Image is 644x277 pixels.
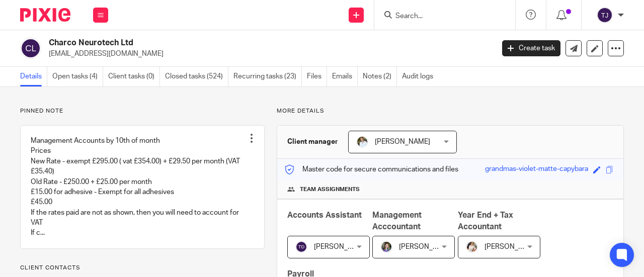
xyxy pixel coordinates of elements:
a: Client tasks (0) [108,67,160,86]
p: [EMAIL_ADDRESS][DOMAIN_NAME] [49,49,487,59]
a: Open tasks (4) [52,67,103,86]
span: Accounts Assistant [287,211,362,219]
img: svg%3E [20,38,41,59]
img: Pixie [20,8,70,22]
a: Files [307,67,327,86]
span: [PERSON_NAME] [399,243,454,250]
span: Team assignments [300,186,360,194]
p: Client contacts [20,264,265,272]
a: Audit logs [402,67,438,86]
span: [PERSON_NAME] [314,243,369,250]
a: Closed tasks (524) [165,67,228,86]
input: Search [394,12,485,21]
a: Details [20,67,47,86]
a: Create task [502,40,560,56]
img: sarah-royle.jpg [356,136,368,148]
h2: Charco Neurotech Ltd [49,38,399,48]
div: grandmas-violet-matte-capybara [485,164,588,175]
p: More details [277,107,624,115]
img: Kayleigh%20Henson.jpeg [466,241,478,253]
img: svg%3E [597,7,613,23]
a: Emails [332,67,358,86]
span: [PERSON_NAME] [485,243,540,250]
span: Management Acccountant [372,211,422,231]
img: svg%3E [295,241,307,253]
p: Pinned note [20,107,265,115]
span: [PERSON_NAME] [375,138,430,145]
a: Notes (2) [363,67,397,86]
p: Master code for secure communications and files [285,164,458,174]
span: Year End + Tax Accountant [458,211,513,231]
a: Recurring tasks (23) [233,67,302,86]
img: 1530183611242%20(1).jpg [380,241,392,253]
h3: Client manager [287,137,338,147]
